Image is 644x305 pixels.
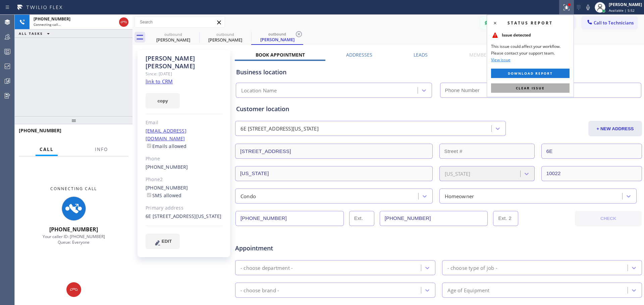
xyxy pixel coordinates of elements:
div: Condo [240,192,256,200]
button: Hang up [66,282,81,297]
input: Ext. [349,211,374,226]
label: Membership [469,52,499,58]
label: Leads [414,52,428,58]
a: [PHONE_NUMBER] [146,164,188,170]
span: [PHONE_NUMBER] [49,226,98,233]
div: Phone [146,155,222,163]
div: Customer location [236,104,641,113]
span: Appointment [235,244,370,253]
div: [PERSON_NAME] [148,37,199,43]
input: Emails allowed [147,144,151,148]
input: Street # [439,144,535,159]
span: Connecting Call [50,186,97,192]
input: Ext. 2 [493,211,518,226]
div: [PERSON_NAME] [PERSON_NAME] [146,55,222,70]
input: Address [235,144,433,159]
div: [PERSON_NAME] [609,2,642,7]
button: Mute [583,3,593,12]
div: Evelyn Falconio [200,30,251,45]
span: EDIT [162,239,172,244]
button: ALL TASKS [15,29,56,37]
div: outbound [148,32,199,37]
span: Connecting call… [34,22,61,27]
label: Addresses [346,52,372,58]
div: - choose brand - [240,286,279,294]
input: Apt. # [541,144,642,159]
div: 6E [STREET_ADDRESS][US_STATE] [146,213,222,220]
div: Location Name [241,87,277,94]
input: Phone Number 2 [380,211,488,226]
button: Hang up [119,17,128,27]
span: Call [40,146,54,152]
div: 6E [STREET_ADDRESS][US_STATE] [240,125,319,133]
button: Messages [480,16,517,29]
div: Homeowner [445,192,474,200]
div: - choose type of job - [447,264,497,272]
input: Phone Number [235,211,344,226]
div: [PERSON_NAME] [200,37,251,43]
span: [PHONE_NUMBER] [34,16,70,22]
button: Call [36,143,58,156]
span: Available | 5:52 [609,8,635,13]
div: outbound [200,32,251,37]
span: Call to Technicians [594,20,634,26]
button: CHECK [575,211,642,226]
input: Search [135,17,225,27]
input: SMS allowed [147,193,151,197]
div: Phone2 [146,176,222,183]
button: copy [146,93,180,108]
div: Age of Equipment [447,286,490,294]
label: SMS allowed [146,192,181,199]
button: Call to Technicians [582,16,637,29]
div: Business location [236,68,641,77]
a: link to CRM [146,78,173,85]
div: Email [146,119,222,127]
span: Info [95,146,108,152]
input: City [235,166,433,181]
div: outbound [252,31,303,36]
button: Info [91,143,112,156]
button: EDIT [146,234,180,249]
div: Primary address [146,204,222,212]
button: + NEW ADDRESS [588,121,642,136]
div: Bruce Forest [148,30,199,45]
div: Evelyn Falconio [252,30,303,44]
span: [PHONE_NUMBER] [19,127,61,134]
input: ZIP [541,166,642,181]
span: Your caller ID: [PHONE_NUMBER] Queue: Everyone [43,234,105,245]
input: Phone Number [440,83,642,98]
div: - choose department - [240,264,293,272]
span: ALL TASKS [19,31,43,36]
label: Emails allowed [146,143,187,149]
div: [PERSON_NAME] [252,36,303,43]
a: [PHONE_NUMBER] [146,184,188,191]
label: Book Appointment [256,52,305,58]
a: [EMAIL_ADDRESS][DOMAIN_NAME] [146,128,186,142]
div: Since: [DATE] [146,70,222,78]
